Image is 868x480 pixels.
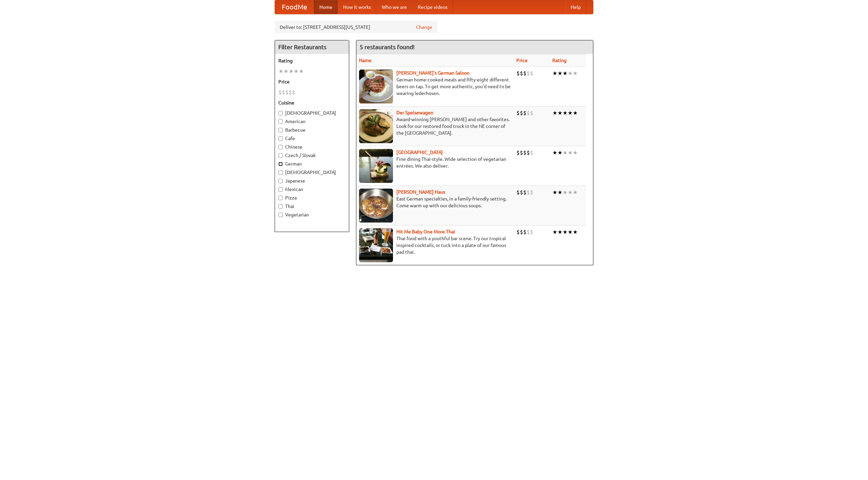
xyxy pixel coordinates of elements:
li: ★ [557,70,563,77]
li: $ [289,89,292,96]
h5: Cuisine [278,99,346,106]
li: ★ [563,228,568,236]
li: ★ [552,109,557,117]
li: $ [527,228,530,236]
li: ★ [283,68,289,75]
label: Vegetarian [278,211,346,218]
li: $ [527,70,530,77]
label: Thai [278,203,346,210]
p: Award-winning [PERSON_NAME] and other favorites. Look for our restored food truck in the NE corne... [359,116,511,136]
li: ★ [568,189,573,196]
h5: Rating [278,57,346,64]
label: Pizza [278,194,346,201]
li: $ [516,109,520,117]
a: [GEOGRAPHIC_DATA] [396,150,443,155]
li: $ [527,149,530,156]
input: Czech / Slovak [278,153,283,158]
li: ★ [568,109,573,117]
li: ★ [563,109,568,117]
a: Rating [552,58,567,63]
li: $ [520,228,523,236]
label: Mexican [278,186,346,193]
li: ★ [573,189,578,196]
li: ★ [552,149,557,156]
label: [DEMOGRAPHIC_DATA] [278,110,346,116]
label: Barbecue [278,127,346,133]
a: Home [314,0,338,14]
li: ★ [557,189,563,196]
li: $ [516,149,520,156]
a: Hit Me Baby One More Thai [396,229,455,234]
p: Fine dining Thai-style. Wide selection of vegetarian entrées. We also deliver. [359,156,511,169]
a: FoodMe [275,0,314,14]
li: ★ [552,189,557,196]
a: Who we are [376,0,412,14]
input: Pizza [278,196,283,200]
h4: Filter Restaurants [275,40,349,54]
input: Vegetarian [278,213,283,217]
li: $ [516,189,520,196]
img: esthers.jpg [359,70,393,103]
li: $ [523,70,527,77]
li: ★ [568,70,573,77]
a: [PERSON_NAME]'s German Saloon [396,70,470,76]
a: Name [359,58,372,63]
a: Help [565,0,586,14]
li: $ [527,189,530,196]
input: Barbecue [278,128,283,132]
label: Chinese [278,143,346,150]
input: Mexican [278,187,283,192]
li: $ [530,109,533,117]
li: $ [520,149,523,156]
li: $ [285,89,289,96]
li: ★ [557,149,563,156]
li: $ [520,70,523,77]
input: [DEMOGRAPHIC_DATA] [278,170,283,175]
li: ★ [557,228,563,236]
li: ★ [563,149,568,156]
input: [DEMOGRAPHIC_DATA] [278,111,283,115]
img: kohlhaus.jpg [359,189,393,223]
li: $ [516,228,520,236]
p: East German specialties, in a family-friendly setting. Come warm up with our delicious soups. [359,195,511,209]
label: Czech / Slovak [278,152,346,159]
li: $ [530,228,533,236]
input: Japanese [278,179,283,183]
input: Cafe [278,136,283,141]
a: Recipe videos [412,0,453,14]
b: Der Speisewagen [396,110,433,115]
li: ★ [299,68,304,75]
a: Price [516,58,528,63]
input: German [278,162,283,166]
li: ★ [552,228,557,236]
label: American [278,118,346,125]
li: $ [523,228,527,236]
li: ★ [278,68,283,75]
input: American [278,119,283,124]
p: German home-cooked meals and fifty-eight different beers on tap. To get more authentic, you'd nee... [359,76,511,97]
label: [DEMOGRAPHIC_DATA] [278,169,346,176]
img: satay.jpg [359,149,393,183]
li: $ [527,109,530,117]
li: ★ [557,109,563,117]
li: ★ [573,149,578,156]
li: ★ [573,228,578,236]
label: German [278,160,346,167]
li: ★ [552,70,557,77]
li: ★ [289,68,294,75]
label: Japanese [278,177,346,184]
li: $ [520,189,523,196]
input: Chinese [278,145,283,149]
a: How it works [338,0,376,14]
li: ★ [294,68,299,75]
input: Thai [278,204,283,209]
ng-pluralize: 5 restaurants found! [360,44,415,50]
label: Cafe [278,135,346,142]
li: $ [520,109,523,117]
li: ★ [573,70,578,77]
li: $ [523,109,527,117]
li: ★ [573,109,578,117]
